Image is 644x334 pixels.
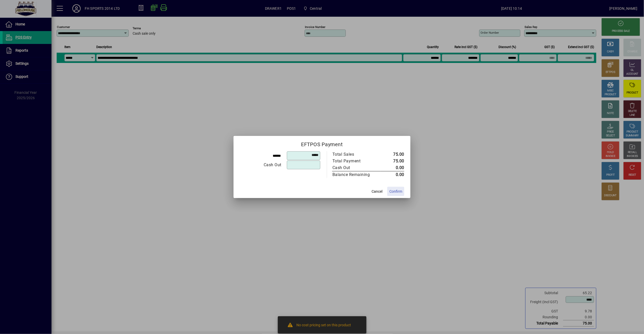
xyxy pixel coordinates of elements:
[389,189,402,194] span: Confirm
[234,136,410,151] h2: EFTPOS Payment
[240,162,281,168] div: Cash Out
[332,165,376,171] div: Cash Out
[332,158,381,164] td: Total Payment
[372,189,382,194] span: Cancel
[381,158,404,164] td: 75.00
[387,187,404,196] button: Confirm
[332,151,381,158] td: Total Sales
[369,187,385,196] button: Cancel
[381,171,404,178] td: 0.00
[332,172,376,178] div: Balance Remaining
[381,151,404,158] td: 75.00
[381,164,404,171] td: 0.00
